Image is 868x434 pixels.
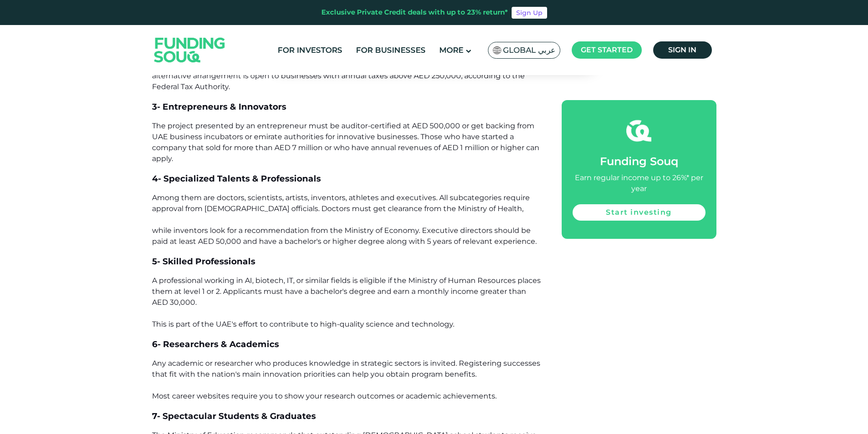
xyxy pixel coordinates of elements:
span: Among them are doctors, scientists, artists, inventors, athletes and executives. All subcategorie... [152,193,537,246]
div: Earn regular income up to 26%* per year [573,172,706,194]
a: Start investing [573,204,706,221]
span: Global عربي [503,45,555,56]
img: fsicon [626,118,651,143]
span: Funding Souq [600,155,678,168]
span: 6- Researchers & Academics [152,339,279,349]
span: Sign in [668,45,696,54]
span: More [439,45,463,55]
span: Get started [581,45,633,54]
a: Sign in [653,41,712,59]
a: For Businesses [354,43,428,58]
span: 3- Entrepreneurs & Innovators [152,101,286,112]
span: 4- Specialized Talents & Professionals [152,173,321,184]
span: Any academic or researcher who produces knowledge in strategic sectors is invited. Registering su... [152,359,540,400]
span: A professional working in AI, biotech, IT, or similar fields is eligible if the Ministry of Human... [152,276,541,328]
span: 5- Skilled Professionals [152,256,255,267]
span: 7- Spectacular Students & Graduates [152,411,316,421]
span: The project presented by an entrepreneur must be auditor-certified at AED 500,000 or get backing ... [152,121,539,163]
a: Sign Up [512,7,547,19]
img: Logo [145,27,234,73]
img: SA Flag [493,46,501,54]
div: Exclusive Private Credit deals with up to 23% return* [321,7,508,18]
a: For Investors [275,43,345,58]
